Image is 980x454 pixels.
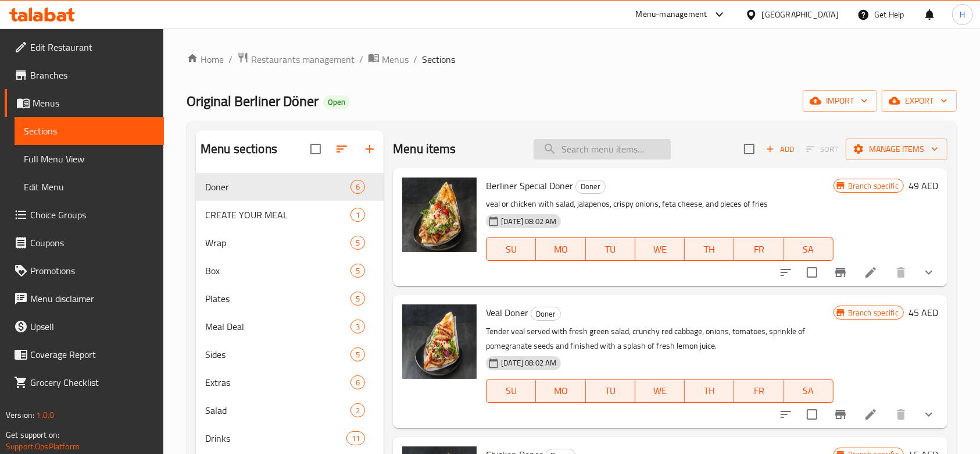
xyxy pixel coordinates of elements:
div: Salad2 [196,396,384,424]
svg: Show Choices [922,265,936,279]
button: import [803,90,877,112]
button: MO [536,379,585,403]
span: Add [764,143,796,156]
p: Tender veal served with fresh green salad, crunchy red cabbage, onions, tomatoes, sprinkle of pom... [486,324,833,353]
span: Edit Menu [24,180,155,194]
span: 11 [347,433,364,444]
span: Choice Groups [30,208,155,222]
button: TU [586,237,635,261]
span: Menus [33,96,155,110]
span: Select to update [800,402,824,427]
span: 2 [351,405,364,416]
span: FR [739,382,779,399]
span: TU [591,382,631,399]
button: FR [734,237,784,261]
span: export [891,94,947,108]
div: items [350,180,365,194]
div: Doner [575,180,606,194]
button: delete [887,400,915,428]
div: Sides5 [196,340,384,368]
button: SA [784,379,834,403]
button: show more [915,400,943,428]
span: Select section [737,137,761,161]
li: / [228,52,233,66]
button: sort-choices [772,400,800,428]
span: Get support on: [6,427,59,442]
div: items [350,320,365,334]
span: Version: [6,407,34,423]
button: delete [887,258,915,286]
a: Menus [368,52,409,67]
span: Branch specific [843,307,903,318]
button: show more [915,258,943,286]
span: Promotions [30,264,155,278]
span: Branches [30,68,155,82]
a: Edit menu item [864,265,878,279]
span: Doner [205,180,350,194]
a: Menu disclaimer [5,285,164,313]
div: Doner [531,307,561,321]
span: Meal Deal [205,320,350,334]
button: FR [734,379,784,403]
span: Add item [761,140,799,158]
img: Veal Doner [402,304,477,379]
div: Meal Deal3 [196,313,384,340]
li: / [359,52,363,66]
li: / [413,52,417,66]
div: items [350,264,365,278]
span: Drinks [205,431,346,445]
span: Open [323,97,350,107]
div: Doner6 [196,173,384,201]
span: Menus [382,52,409,66]
span: Berliner Special Doner [486,177,573,194]
h2: Menu items [393,140,456,158]
span: 5 [351,349,364,360]
button: WE [635,237,685,261]
div: Sides [205,347,350,361]
div: items [350,208,365,222]
span: 5 [351,237,364,249]
span: Restaurants management [251,52,355,66]
span: Sections [422,52,455,66]
a: Edit Restaurant [5,33,164,61]
div: CREATE YOUR MEAL1 [196,201,384,229]
div: items [350,403,365,417]
a: Grocery Checklist [5,368,164,396]
span: SA [789,382,829,399]
span: Select to update [800,260,824,285]
span: Select all sections [303,137,328,161]
div: items [350,375,365,389]
div: [GEOGRAPHIC_DATA] [762,8,839,21]
span: SA [789,241,829,258]
span: 5 [351,293,364,304]
div: items [350,292,365,306]
img: Berliner Special Doner [402,178,477,252]
span: Upsell [30,320,155,334]
div: Salad [205,403,350,417]
button: Add section [356,135,384,163]
span: import [812,94,868,108]
a: Edit menu item [864,407,878,421]
a: Choice Groups [5,201,164,229]
a: Sections [15,117,164,145]
button: Manage items [846,139,947,160]
span: FR [739,241,779,258]
span: Sort sections [328,135,356,163]
h6: 49 AED [909,178,938,194]
button: MO [536,237,585,261]
span: H [960,8,965,21]
span: Box [205,264,350,278]
button: export [882,90,957,112]
span: [DATE] 08:02 AM [496,216,561,227]
button: TH [685,237,734,261]
a: Upsell [5,313,164,340]
button: sort-choices [772,258,800,286]
span: SU [491,382,531,399]
span: Plates [205,292,350,306]
div: Drinks11 [196,424,384,452]
button: Branch-specific-item [827,258,854,286]
a: Menus [5,89,164,117]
